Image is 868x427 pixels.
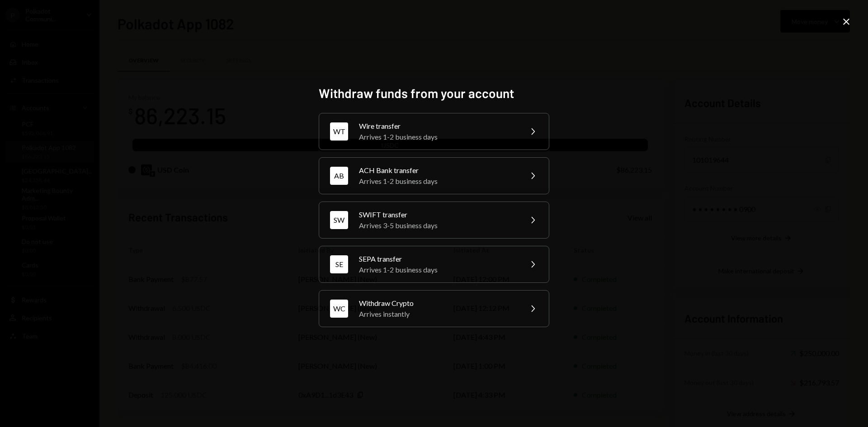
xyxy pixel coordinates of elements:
div: SWIFT transfer [359,209,516,220]
div: Arrives 3-5 business days [359,220,516,231]
div: Arrives 1-2 business days [359,131,516,142]
div: SEPA transfer [359,253,516,264]
div: ACH Bank transfer [359,165,516,176]
div: SW [330,211,348,229]
div: SE [330,255,348,273]
div: Wire transfer [359,121,516,131]
button: SWSWIFT transferArrives 3-5 business days [319,202,549,239]
div: AB [330,167,348,185]
button: ABACH Bank transferArrives 1-2 business days [319,157,549,194]
div: Arrives instantly [359,309,516,319]
div: Arrives 1-2 business days [359,264,516,275]
button: WCWithdraw CryptoArrives instantly [319,290,549,327]
button: WTWire transferArrives 1-2 business days [319,113,549,150]
div: Withdraw Crypto [359,298,516,309]
div: WC [330,300,348,318]
button: SESEPA transferArrives 1-2 business days [319,246,549,283]
div: Arrives 1-2 business days [359,176,516,187]
div: WT [330,122,348,141]
h2: Withdraw funds from your account [319,84,549,102]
